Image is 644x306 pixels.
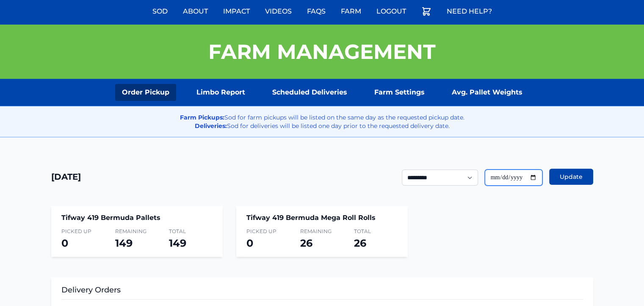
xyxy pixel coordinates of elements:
span: Total [354,228,398,235]
span: 149 [115,237,133,249]
span: 26 [300,237,312,249]
span: Remaining [300,228,344,235]
a: Need Help? [442,1,497,22]
h1: [DATE] [51,171,81,183]
a: Videos [260,1,297,22]
h3: Delivery Orders [61,284,583,300]
h4: Tifway 419 Bermuda Pallets [61,213,213,223]
span: Picked Up [246,228,290,235]
a: FAQs [302,1,331,22]
span: Update [560,172,583,181]
span: Picked Up [61,228,105,235]
span: 0 [61,237,68,249]
h4: Tifway 419 Bermuda Mega Roll Rolls [246,213,398,223]
a: Order Pickup [115,84,176,101]
button: Update [549,169,593,185]
a: Scheduled Deliveries [265,84,354,101]
strong: Farm Pickups: [180,114,224,121]
a: Farm Settings [368,84,431,101]
span: Total [169,228,213,235]
span: 26 [354,237,366,249]
span: Remaining [115,228,159,235]
span: 149 [169,237,186,249]
h1: Farm Management [208,42,436,62]
a: Limbo Report [190,84,252,101]
span: 0 [246,237,253,249]
strong: Deliveries: [195,122,227,130]
a: Logout [371,1,411,22]
a: Impact [218,1,255,22]
a: Avg. Pallet Weights [445,84,529,101]
a: Farm [336,1,366,22]
a: About [178,1,213,22]
a: Sod [147,1,173,22]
